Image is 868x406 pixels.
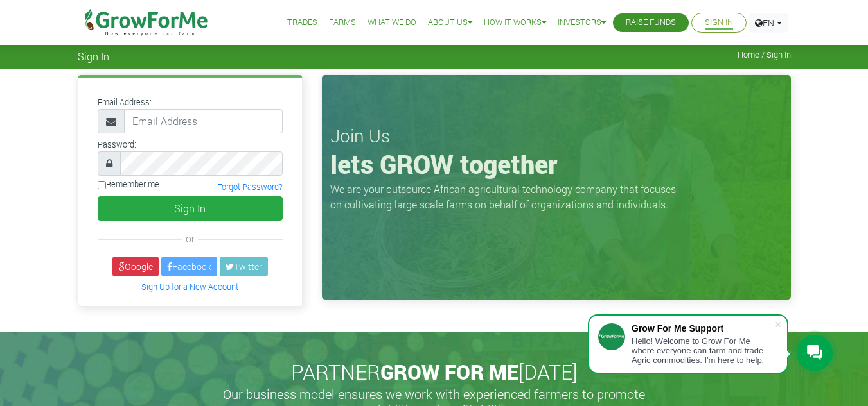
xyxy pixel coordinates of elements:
[749,13,788,33] a: EN
[112,257,159,276] a: Google
[705,16,733,30] a: Sign In
[98,139,136,151] label: Password:
[428,16,472,30] a: About Us
[98,178,159,190] label: Remember me
[217,182,283,192] a: Forgot Password?
[330,149,783,180] h1: lets GROW together
[380,358,518,385] span: GROW FOR ME
[484,16,546,30] a: How it Works
[83,360,786,384] h2: PARTNER [DATE]
[558,16,606,30] a: Investors
[124,109,283,133] input: Email Address
[287,16,317,30] a: Trades
[632,336,774,365] div: Hello! Welcome to Grow For Me where everyone can farm and trade Agric commodities. I'm here to help.
[330,182,684,212] p: We are your outsource African agricultural technology company that focuses on cultivating large s...
[141,282,238,292] a: Sign Up for a New Account
[626,16,676,30] a: Raise Funds
[98,196,283,221] button: Sign In
[98,96,152,108] label: Email Address:
[98,231,283,246] div: or
[98,181,106,189] input: Remember me
[329,16,356,30] a: Farms
[632,323,774,334] div: Grow For Me Support
[738,50,791,60] span: Home / Sign In
[78,50,109,62] span: Sign In
[368,16,416,30] a: What We Do
[330,125,783,147] h3: Join Us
